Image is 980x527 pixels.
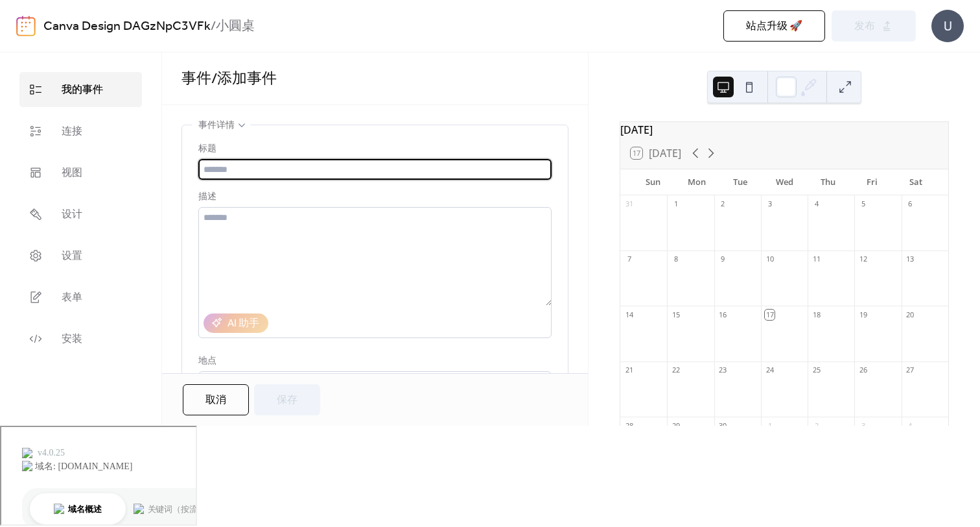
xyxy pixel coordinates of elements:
a: 设置 [19,238,142,273]
span: 我的事件 [62,82,103,98]
div: 11 [811,254,821,264]
div: 2 [811,421,821,430]
div: 25 [811,365,821,375]
span: 表单 [62,290,82,306]
div: Sun [631,169,675,195]
div: [DATE] [620,122,948,138]
div: 10 [765,254,775,264]
span: 事件详情 [198,118,235,134]
span: 安装 [62,332,82,347]
div: v 4.0.25 [36,21,64,31]
div: 20 [905,310,915,319]
button: 取消 [183,384,249,415]
a: 我的事件 [19,72,142,107]
img: logo_orange.svg [21,21,31,31]
div: 3 [858,421,868,430]
div: 18 [811,310,821,319]
span: 取消 [205,393,226,408]
a: Canva Design DAGzNpC3VFk [43,14,211,39]
div: 描述 [198,190,549,205]
img: tab_keywords_by_traffic_grey.svg [132,77,143,87]
div: 2 [718,199,728,209]
div: U [931,10,964,42]
div: 13 [905,254,915,264]
div: 关键词（按流量） [146,78,213,86]
img: website_grey.svg [21,34,31,45]
div: Mon [675,169,719,195]
div: 1 [671,199,681,209]
span: 设计 [62,207,82,223]
a: 连接 [19,114,142,149]
div: 1 [765,421,775,430]
button: 站点升级 🚀 [723,10,825,42]
div: 28 [624,421,634,430]
div: 9 [718,254,728,264]
a: 事件 [181,65,211,93]
div: 24 [765,365,775,375]
img: logo [16,16,36,36]
div: 26 [858,365,868,375]
div: 8 [671,254,681,264]
div: 6 [905,199,915,209]
div: 4 [905,421,915,430]
div: 16 [718,310,728,319]
div: 4 [811,199,821,209]
div: Tue [719,169,763,195]
a: 设计 [19,197,142,232]
b: / [211,14,216,39]
img: tab_domain_overview_orange.svg [52,77,63,87]
a: 安装 [19,321,142,356]
div: Wed [762,169,806,195]
div: 14 [624,310,634,319]
span: 连接 [62,124,82,140]
div: 23 [718,365,728,375]
span: 站点升级 🚀 [746,19,802,34]
a: 表单 [19,280,142,315]
div: 12 [858,254,868,264]
div: 15 [671,310,681,319]
div: 地点 [198,354,549,369]
span: 设置 [62,249,82,264]
div: 17 [765,310,775,319]
div: Sat [894,169,938,195]
div: 3 [765,199,775,209]
div: 22 [671,365,681,375]
div: 标题 [198,141,549,157]
div: 19 [858,310,868,319]
div: 29 [671,421,681,430]
div: 5 [858,199,868,209]
div: 27 [905,365,915,375]
div: 域名: [DOMAIN_NAME] [34,34,132,45]
div: Fri [850,169,894,195]
div: 30 [718,421,728,430]
div: 7 [624,254,634,264]
div: 域名概述 [67,78,100,86]
div: 21 [624,365,634,375]
span: 视图 [62,165,82,181]
a: 视图 [19,155,142,190]
span: / 添加事件 [211,65,277,93]
div: Thu [806,169,850,195]
div: 31 [624,199,634,209]
b: 小圓桌 [216,14,255,39]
